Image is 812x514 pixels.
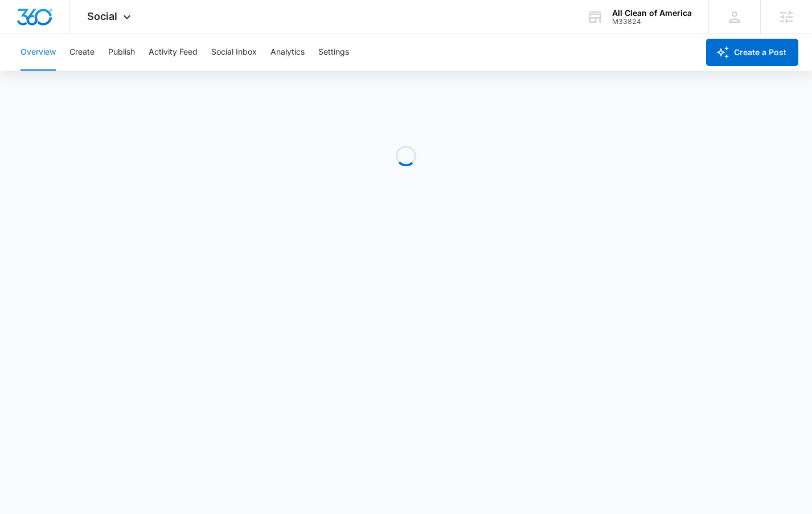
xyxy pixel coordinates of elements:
button: Activity Feed [149,34,198,71]
button: Create a Post [706,39,798,66]
button: Analytics [270,34,305,71]
button: Create [69,34,95,71]
div: account id [612,18,692,26]
button: Settings [318,34,349,71]
div: account name [612,9,692,18]
button: Social Inbox [211,34,257,71]
span: Social [87,10,117,22]
button: Publish [108,34,135,71]
button: Overview [20,34,56,71]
